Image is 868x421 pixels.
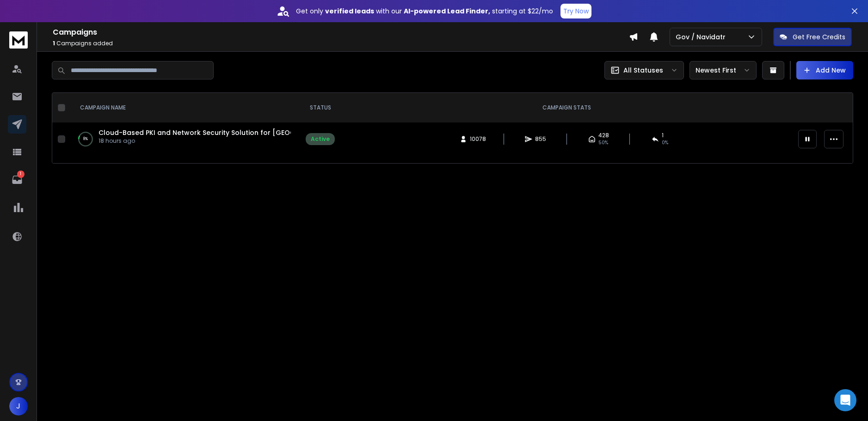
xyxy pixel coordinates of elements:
img: logo [9,31,28,49]
th: CAMPAIGN STATS [340,93,793,122]
p: Try Now [563,6,589,16]
button: Try Now [560,4,591,18]
button: Newest First [689,61,757,79]
div: Open Intercom Messenger [834,389,856,411]
span: 10078 [470,135,486,143]
a: Cloud-Based PKI and Network Security Solution for [GEOGRAPHIC_DATA] [98,128,346,137]
span: 855 [535,135,546,143]
p: 18 hours ago [98,137,291,145]
a: 1 [8,171,26,189]
p: Gov / Navidatr [676,32,729,42]
h1: Campaigns [53,27,629,38]
strong: AI-powered Lead Finder, [404,6,490,16]
span: 0 % [662,139,668,146]
div: Active [311,135,330,143]
span: 1 [53,39,55,47]
p: All Statuses [623,66,663,75]
p: Get Free Credits [793,32,845,42]
td: 8%Cloud-Based PKI and Network Security Solution for [GEOGRAPHIC_DATA]18 hours ago [69,122,300,156]
p: 8 % [83,134,88,144]
p: Get only with our starting at $22/mo [296,6,553,16]
strong: verified leads [325,6,374,16]
span: 50 % [598,139,608,146]
p: 1 [17,171,25,178]
th: STATUS [300,93,340,122]
span: 1 [662,132,664,139]
button: Get Free Credits [773,28,852,46]
th: CAMPAIGN NAME [69,93,300,122]
span: 428 [598,132,609,139]
button: J [9,397,28,415]
button: Add New [796,61,853,79]
p: Campaigns added [53,40,629,47]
